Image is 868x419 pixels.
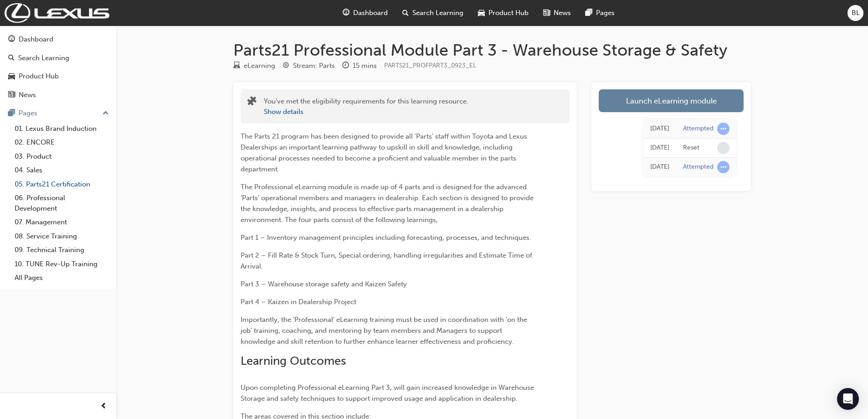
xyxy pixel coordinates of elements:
div: Stream [282,60,335,72]
button: DashboardSearch LearningProduct HubNews [4,29,113,105]
span: Part 2 – Fill Rate & Stock Turn, Special ordering, handling irregularities and Estimate Time of A... [241,251,534,270]
a: guage-iconDashboard [335,4,395,22]
span: learningRecordVerb_ATTEMPT-icon [717,161,729,173]
a: search-iconSearch Learning [395,4,471,22]
a: 04. Sales [11,163,113,177]
a: Dashboard [4,31,113,48]
span: pages-icon [8,109,15,118]
span: Upon completing Professional eLearning Part 3, will gain increased knowledge in Warehouse Storage... [241,383,536,403]
span: Part 3 – Warehouse storage safety and Kaizen Safety [241,280,407,288]
span: Part 1 – Inventory management principles including forecasting, processes, and techniques. [241,233,531,242]
div: Pages [19,108,37,119]
a: 10. TUNE Rev-Up Training [11,257,113,271]
a: pages-iconPages [578,4,622,22]
span: Pages [596,8,615,18]
span: learningRecordVerb_ATTEMPT-icon [717,123,729,135]
div: Type [233,60,275,72]
div: Reset [683,144,699,152]
a: Search Learning [4,50,113,67]
button: Pages [4,105,113,122]
span: learningResourceType_ELEARNING-icon [233,62,240,70]
a: 06. Professional Development [11,191,113,215]
span: search-icon [8,54,15,62]
span: guage-icon [8,36,15,44]
span: learningRecordVerb_NONE-icon [717,142,729,154]
span: clock-icon [342,62,349,70]
span: news-icon [543,7,550,19]
a: 05. Parts21 Certification [11,177,113,191]
a: 02. ENCORE [11,135,113,150]
a: car-iconProduct Hub [471,4,536,22]
span: Importantly, the ‘Professional’ eLearning training must be used in coordination with 'on the job'... [241,316,529,346]
button: Show details [264,107,303,117]
span: news-icon [8,91,15,99]
span: The Parts 21 program has been designed to provide all 'Parts' staff within Toyota and Lexus Deale... [241,132,529,173]
span: target-icon [282,62,289,70]
div: Fri Dec 20 2024 13:28:22 GMT+1000 (Australian Eastern Standard Time) [650,124,669,134]
div: Attempted [683,124,714,133]
div: Open Intercom Messenger [837,388,859,410]
div: Dashboard [19,34,53,45]
div: You've met the eligibility requirements for this learning resource. [264,96,468,117]
button: BL [847,5,863,21]
div: Wed Dec 18 2024 09:48:58 GMT+1000 (Australian Eastern Standard Time) [650,162,669,172]
span: car-icon [8,72,15,81]
a: 01. Lexus Brand Induction [11,122,113,136]
div: Fri Dec 20 2024 13:28:21 GMT+1000 (Australian Eastern Standard Time) [650,143,669,153]
div: eLearning [244,61,275,71]
div: 15 mins [353,61,377,71]
span: up-icon [103,108,109,119]
a: News [4,87,113,103]
a: 08. Service Training [11,229,113,243]
div: Search Learning [18,53,69,63]
span: Search Learning [412,8,463,18]
span: Dashboard [353,8,388,18]
span: News [554,8,571,18]
a: 03. Product [11,150,113,164]
span: car-icon [478,7,485,19]
div: News [19,90,36,100]
span: guage-icon [343,7,349,19]
span: puzzle-icon [247,97,257,108]
span: BL [852,8,860,18]
span: Learning resource code [384,62,476,69]
span: Product Hub [488,8,529,18]
div: Duration [342,60,377,72]
a: 07. Management [11,215,113,229]
span: pages-icon [586,7,592,19]
a: Launch eLearning module [599,89,744,112]
span: Learning Outcomes [241,354,346,368]
span: prev-icon [100,401,107,412]
span: search-icon [402,7,409,19]
div: Attempted [683,163,714,171]
h1: Parts21 Professional Module Part 3 - Warehouse Storage & Safety [233,40,751,60]
a: Product Hub [4,68,113,85]
div: Product Hub [19,71,59,82]
a: All Pages [11,271,113,285]
span: The Professional eLearning module is made up of 4 parts and is designed for the advanced ‘Parts’ ... [241,183,535,224]
img: Trak [5,3,109,23]
a: news-iconNews [536,4,578,22]
div: Stream: Parts [293,61,335,71]
span: Part 4 – Kaizen in Dealership Project [241,298,356,306]
a: 09. Technical Training [11,243,113,257]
